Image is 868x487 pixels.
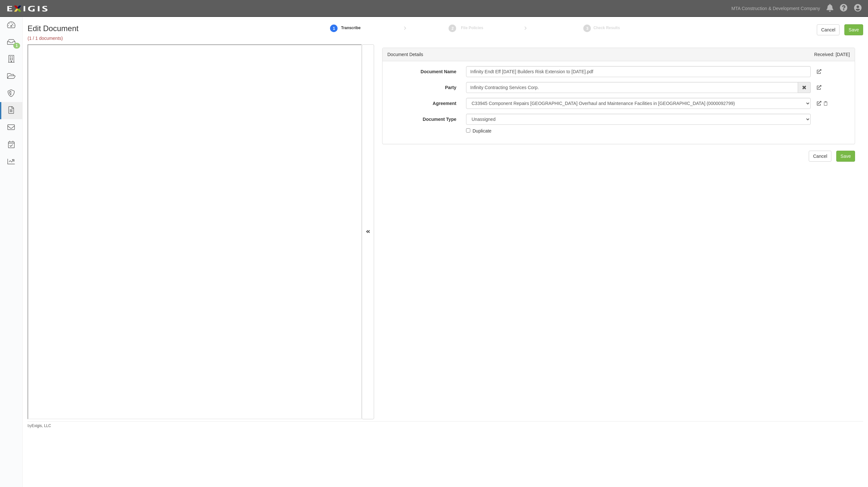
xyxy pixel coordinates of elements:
a: Cancel [809,151,831,162]
small: File Policies [461,26,483,30]
a: Open agreement [817,100,821,107]
h1: Edit Document [28,24,300,33]
small: by [28,423,51,429]
small: Transcribe [341,26,360,30]
input: Save [836,151,855,162]
a: Requirement set details [824,100,828,107]
img: Logo [5,3,50,15]
i: Help Center - Complianz [840,5,848,12]
input: Duplicate [466,128,470,133]
strong: 1 [329,25,339,32]
small: Check Results [593,26,620,30]
h5: (1 / 1 documents) [28,36,300,41]
div: Document Details [387,51,423,58]
strong: 2 [448,25,457,32]
label: Party [383,82,461,91]
div: Received: [DATE] [814,51,850,58]
a: Cancel [817,24,839,35]
div: Duplicate [473,127,491,134]
label: Document Name [383,66,461,75]
div: 1 [13,43,20,49]
label: Agreement [383,98,461,107]
label: Document Type [383,114,461,122]
strong: 3 [582,25,592,32]
a: Open Party [817,84,821,91]
input: Save [844,24,863,35]
a: Check Results [582,21,592,35]
a: MTA Construction & Development Company [728,2,823,15]
a: 1 [329,21,339,35]
a: Exigis, LLC [32,423,51,428]
a: View [817,68,821,75]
